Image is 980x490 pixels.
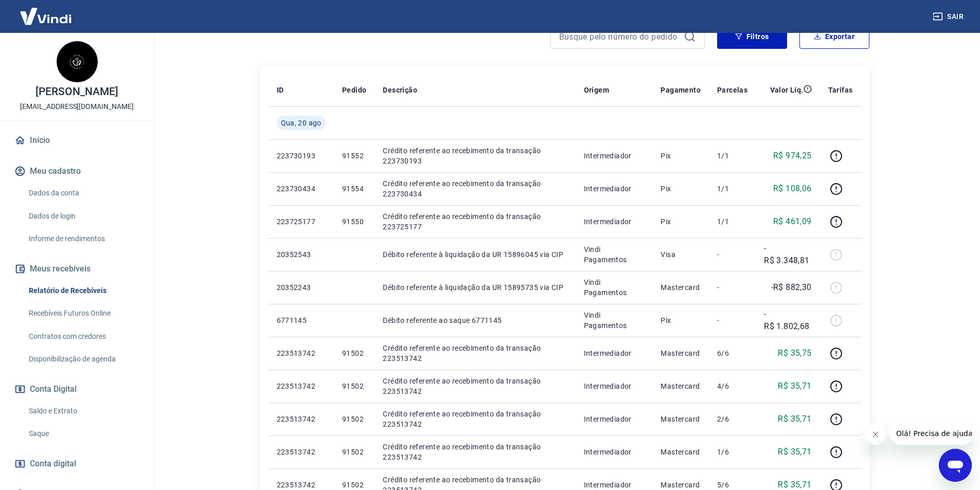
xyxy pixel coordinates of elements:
a: Informe de rendimentos [25,228,141,249]
a: Dados da conta [25,183,141,204]
p: 20352243 [277,282,326,293]
p: Parcelas [717,85,747,95]
p: R$ 35,75 [778,347,811,359]
img: b5e33111-34ac-49f4-b4a7-cf72cf069c64.jpeg [57,41,98,82]
p: Pix [661,315,701,325]
p: R$ 974,25 [773,150,812,162]
p: 91550 [342,216,366,227]
p: 91502 [342,447,366,457]
iframe: Mensagem da empresa [890,422,972,445]
p: 91502 [342,348,366,358]
a: Dados de login [25,206,141,227]
p: 1/1 [717,216,747,227]
p: Débito referente ao saque 6771145 [383,315,567,325]
p: 223725177 [277,216,326,227]
p: 223513742 [277,348,326,358]
p: Crédito referente ao recebimento da transação 223513742 [383,442,567,462]
p: 91502 [342,414,366,424]
p: Pagamento [661,85,701,95]
p: 223513742 [277,414,326,424]
p: R$ 461,09 [773,215,812,228]
button: Meu cadastro [12,160,141,183]
p: Vindi Pagamentos [584,277,645,298]
p: Crédito referente ao recebimento da transação 223513742 [383,409,567,429]
p: Mastercard [661,381,701,391]
p: Pix [661,184,701,194]
p: 20352543 [277,249,326,260]
span: Olá! Precisa de ajuda? [6,7,86,15]
p: Intermediador [584,151,645,161]
p: Débito referente à liquidação da UR 15895735 via CIP [383,282,567,293]
p: 6771145 [277,315,326,325]
p: 91502 [342,381,366,391]
p: Intermediador [584,414,645,424]
a: Recebíveis Futuros Online [25,303,141,324]
p: Intermediador [584,447,645,457]
p: R$ 35,71 [778,380,811,392]
p: 1/6 [717,447,747,457]
a: Conta digital [12,452,141,475]
p: 1/1 [717,184,747,194]
p: Intermediador [584,184,645,194]
p: -R$ 1.802,68 [764,308,811,333]
p: ID [277,85,284,95]
iframe: Fechar mensagem [865,424,886,445]
button: Exportar [799,24,869,49]
p: Crédito referente ao recebimento da transação 223725177 [383,211,567,232]
span: Conta digital [30,457,76,471]
p: 223513742 [277,480,326,490]
p: - [717,315,747,325]
p: - [717,282,747,293]
iframe: Botão para abrir a janela de mensagens [939,449,972,482]
p: R$ 35,71 [778,446,811,458]
p: Pedido [342,85,366,95]
p: Crédito referente ao recebimento da transação 223730434 [383,178,567,199]
p: [EMAIL_ADDRESS][DOMAIN_NAME] [20,101,134,112]
p: 91552 [342,151,366,161]
span: Qua, 20 ago [281,118,322,128]
p: 223730193 [277,151,326,161]
button: Meus recebíveis [12,258,141,280]
p: -R$ 3.348,81 [764,242,811,267]
p: [PERSON_NAME] [35,86,118,97]
img: Vindi [12,1,79,32]
p: Intermediador [584,348,645,358]
p: Intermediador [584,381,645,391]
p: Pix [661,151,701,161]
p: 223513742 [277,381,326,391]
p: 1/1 [717,151,747,161]
p: 5/6 [717,480,747,490]
p: Origem [584,85,609,95]
p: 223513742 [277,447,326,457]
p: Crédito referente ao recebimento da transação 223730193 [383,146,567,166]
p: Intermediador [584,480,645,490]
button: Filtros [717,24,787,49]
p: -R$ 882,30 [771,281,812,294]
p: 6/6 [717,348,747,358]
p: Crédito referente ao recebimento da transação 223513742 [383,376,567,396]
a: Saque [25,423,141,444]
p: 4/6 [717,381,747,391]
p: Tarifas [828,85,853,95]
a: Início [12,129,141,152]
p: - [717,249,747,260]
p: Mastercard [661,348,701,358]
p: R$ 35,71 [778,413,811,425]
a: Contratos com credores [25,326,141,347]
p: 2/6 [717,414,747,424]
p: Valor Líq. [770,85,804,95]
p: Visa [661,249,701,260]
p: Descrição [383,85,417,95]
p: 223730434 [277,184,326,194]
p: Mastercard [661,447,701,457]
p: 91554 [342,184,366,194]
button: Sair [931,7,968,26]
a: Disponibilização de agenda [25,349,141,370]
p: Vindi Pagamentos [584,310,645,331]
p: Vindi Pagamentos [584,244,645,265]
p: Mastercard [661,282,701,293]
a: Relatório de Recebíveis [25,280,141,301]
p: Crédito referente ao recebimento da transação 223513742 [383,343,567,364]
a: Saldo e Extrato [25,401,141,422]
p: Mastercard [661,414,701,424]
